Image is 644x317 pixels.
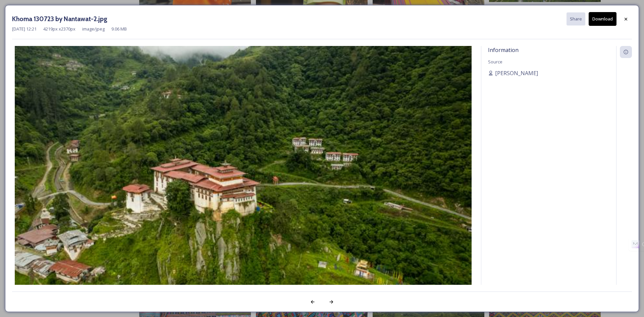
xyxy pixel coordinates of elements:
[111,26,127,32] span: 9.06 MB
[12,46,474,303] img: Khoma%2520130723%2520by%2520Nantawat-2.jpg
[495,69,538,77] span: [PERSON_NAME]
[567,12,585,25] button: Share
[12,14,107,24] h3: Khoma 130723 by Nantawat-2.jpg
[43,26,75,32] span: 4219 px x 2370 px
[488,46,519,54] span: Information
[12,26,37,32] span: [DATE] 12:21
[589,12,616,26] button: Download
[82,26,105,32] span: image/jpeg
[488,59,502,65] span: Source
